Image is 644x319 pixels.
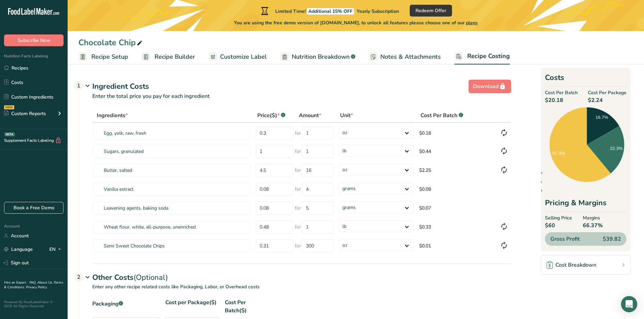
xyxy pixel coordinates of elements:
span: Margins [583,214,603,221]
a: Language [4,243,33,255]
span: You are using the free demo version of [DOMAIN_NAME], to unlock all features please choose one of... [234,19,478,26]
td: $0.01 [416,236,497,255]
span: Subscribe Now [18,37,50,44]
span: for [295,186,301,193]
span: Amount [299,111,321,119]
td: $0.08 [416,180,497,198]
span: Yearly Subscription [357,8,399,15]
a: Recipe Builder [142,49,195,64]
span: 66.37% [583,221,603,230]
div: Cost Breakdown [547,261,596,269]
div: 2 [74,272,83,282]
div: Ingredient Costs [92,81,511,92]
a: FAQ . [29,280,38,285]
span: Nutrition Breakdown [292,52,350,61]
div: NEW [4,105,14,109]
p: Enter any other recipe related costs like Packaging, Labor, or Overhead costs [79,283,511,298]
td: $2.25 [416,161,497,180]
div: Packaging [92,298,160,315]
a: Customize Label [209,49,267,64]
td: $0.07 [416,198,497,217]
span: Customize Label [220,52,267,61]
div: Pricing & Margins [545,197,626,212]
div: Chocolate Chip [78,36,144,49]
span: Recipe Costing [467,52,510,61]
a: Notes & Attachments [369,49,441,64]
span: Recipe Setup [91,52,128,61]
span: Cost Per Batch [421,111,457,119]
div: 1 [74,81,83,90]
button: Subscribe Now [4,34,64,46]
span: Ingredients [522,171,543,175]
span: for [295,148,301,155]
a: Nutrition Breakdown [280,49,355,64]
span: for [295,242,301,249]
button: Redeem Offer [410,5,452,17]
span: Redeem Offer [415,7,446,14]
div: Custom Reports [4,110,46,117]
span: plans [466,20,478,26]
span: Notes & Attachments [380,52,441,61]
a: Cost Breakdown [541,255,630,275]
div: Cost per Package($) [165,298,219,315]
h2: Costs [545,72,626,86]
a: Hire an Expert . [4,280,28,285]
div: EN [49,245,64,254]
span: $39.82 [603,235,621,243]
span: Cost Per Package [588,89,626,96]
span: (Optional) [134,272,168,283]
a: About Us . [38,280,54,285]
div: BETA [4,132,15,136]
div: Cost Per Batch($) [225,298,262,315]
span: Selling Price [545,214,572,221]
span: for [295,205,301,212]
div: Download [473,82,507,90]
div: Price($) [257,111,285,119]
span: $2.24 [588,96,626,104]
a: Recipe Setup [78,49,128,64]
td: $0.44 [416,142,497,161]
div: Open Intercom Messenger [621,296,637,312]
a: Privacy Policy [26,285,47,290]
a: Recipe Costing [454,49,510,65]
td: $0.18 [416,123,497,142]
span: Cost Per Batch [545,89,578,96]
span: Ingredients [97,111,128,119]
button: Download [469,80,511,93]
div: Powered By FoodLabelMaker © 2025 All Rights Reserved [4,300,64,308]
span: $60 [545,221,572,230]
a: Book a Free Demo [4,202,64,214]
span: Gross Profit [550,235,580,243]
span: Additional 15% OFF [307,8,354,15]
span: for [295,223,301,231]
td: $0.33 [416,217,497,236]
a: Terms & Conditions . [4,280,63,290]
span: Recipe Builder [154,52,195,61]
span: Unit [340,111,353,119]
span: for [295,130,301,137]
div: Limited Time! [260,7,399,15]
span: $20.18 [545,96,578,104]
p: Enter the total price you pay for each ingredient [79,92,511,108]
span: for [295,167,301,174]
div: Other Costs [92,264,511,283]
